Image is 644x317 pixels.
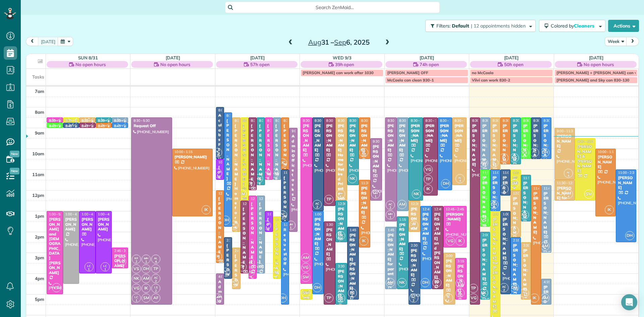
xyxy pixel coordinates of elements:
[445,259,453,287] div: [PERSON_NAME]
[520,148,529,157] span: VS
[399,222,407,251] div: [PERSON_NAME]
[275,118,293,123] span: 8:30 - 11:30
[499,153,508,162] span: IK
[523,243,539,248] span: 2:30 - 5:15
[267,118,285,123] span: 8:30 - 11:30
[387,70,428,75] span: [PERSON_NAME] OFF
[557,181,577,185] span: 11:30 - 12:30
[339,191,342,195] span: AL
[387,77,434,83] span: McCaela can clean 930-1
[337,269,345,298] div: [PERSON_NAME]
[224,269,228,273] span: AC
[436,23,450,29] span: Filters:
[254,174,263,183] span: NK
[386,205,394,211] small: 2
[411,118,429,123] span: 8:30 - 12:30
[246,258,255,267] span: NK
[226,113,243,118] span: 8:15 - 1:45
[75,119,113,124] div: Extra Space Storage
[502,186,506,190] span: AC
[350,118,368,123] span: 8:30 - 11:45
[361,186,369,215] div: [PERSON_NAME]
[234,254,238,316] div: [PERSON_NAME]
[387,123,395,152] div: [PERSON_NAME]
[336,194,345,200] small: 4
[567,170,570,174] span: AL
[533,186,551,191] span: 11:45 - 5:30
[504,55,519,60] a: [DATE]
[503,212,519,216] span: 1:00 - 5:00
[543,123,549,167] div: [PERSON_NAME]
[425,118,443,123] span: 8:30 - 12:15
[301,263,310,272] span: VG
[412,190,421,199] span: NK
[301,273,310,282] span: SM
[142,259,150,265] small: 1
[338,202,356,206] span: 12:30 - 2:30
[359,236,368,246] span: IK
[315,212,331,216] span: 1:00 - 5:00
[446,207,464,211] span: 12:45 - 2:45
[278,158,287,167] span: IK
[283,170,302,175] span: 11:00 - 1:30
[337,123,345,254] div: [PERSON_NAME] Home for Retired Priests - behind Archbishop [PERSON_NAME]
[326,222,342,227] span: 1:30 - 5:30
[265,222,268,226] span: LC
[267,123,271,186] div: [PERSON_NAME]
[283,222,300,227] span: 1:30 - 5:30
[338,118,356,123] span: 8:30 - 12:30
[557,129,575,133] span: 9:00 - 11:30
[359,148,368,157] span: IK
[361,123,369,152] div: [PERSON_NAME]
[420,55,434,60] a: [DATE]
[564,173,573,179] small: 4
[291,129,308,133] span: 9:00 - 2:00
[278,214,287,221] small: 2
[326,118,344,123] span: 8:30 - 12:45
[254,262,263,271] span: AM
[411,248,418,277] div: [PERSON_NAME]
[412,222,416,226] span: AL
[91,124,129,129] div: Extra Space Storage
[154,256,158,260] span: AL
[226,243,230,306] div: [PERSON_NAME]
[267,212,283,216] span: 1:00 - 2:00
[213,152,222,158] small: 2
[456,178,464,184] small: 4
[411,123,421,143] div: [PERSON_NAME]
[82,212,98,216] span: 1:00 - 4:00
[234,118,251,123] span: 8:30 - 2:00
[445,212,465,222] div: [PERSON_NAME]
[492,175,498,219] div: [PERSON_NAME]
[349,233,357,291] div: [PERSON_NAME] [PERSON_NAME]
[133,123,170,128] div: Request Off
[283,118,302,123] span: 8:30 - 11:00
[132,274,141,283] span: NK
[287,225,295,231] small: 1
[101,266,109,273] small: 1
[556,134,573,148] div: [PERSON_NAME]
[68,121,77,127] small: 2
[472,77,510,83] span: Viivi can work 830-2
[213,173,222,179] small: 1
[440,118,458,123] span: 8:30 - 12:00
[313,204,321,210] small: 2
[218,191,236,196] span: 12:00 - 3:30
[124,124,162,129] div: Extra Space Storage
[288,222,293,226] span: MH
[458,259,474,263] span: 3:15 - 5:15
[221,271,230,278] small: 2
[482,118,500,123] span: 8:30 - 11:00
[618,175,634,190] div: [PERSON_NAME]
[492,170,511,175] span: 11:00 - 1:00
[388,202,392,206] span: AC
[270,169,279,178] span: AM
[543,191,549,234] div: [PERSON_NAME]
[152,259,160,265] small: 4
[338,264,354,268] span: 3:30 - 5:30
[626,37,639,46] button: next
[275,217,291,222] span: 1:15 - 4:15
[314,217,322,246] div: [PERSON_NAME]
[564,194,573,200] small: 4
[523,181,529,277] div: [PERSON_NAME] and [PERSON_NAME]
